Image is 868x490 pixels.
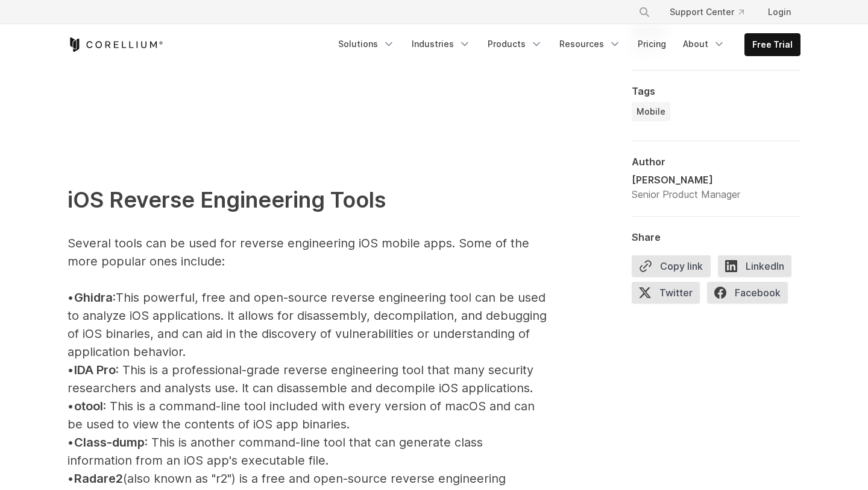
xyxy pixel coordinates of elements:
[68,37,163,52] a: Corellium Home
[68,186,386,213] span: iOS Reverse Engineering Tools
[718,255,791,277] span: LinkedIn
[637,106,665,118] span: Mobile
[552,33,628,55] a: Resources
[331,33,800,56] div: Navigation Menu
[624,1,800,23] div: Navigation Menu
[74,363,116,377] span: IDA Pro
[676,33,732,55] a: About
[632,282,700,304] span: Twitter
[660,1,753,23] a: Support Center
[745,34,800,56] a: Free Trial
[707,282,788,304] span: Facebook
[632,173,740,187] div: [PERSON_NAME]
[758,1,800,23] a: Login
[74,399,103,413] span: otool
[74,471,123,486] span: Radare2
[480,33,550,55] a: Products
[631,33,673,55] a: Pricing
[74,290,113,305] span: Ghidra
[634,1,655,23] button: Search
[113,290,116,305] span: :
[632,102,670,121] a: Mobile
[632,282,707,308] a: Twitter
[404,33,478,55] a: Industries
[632,255,711,277] button: Copy link
[632,156,800,168] div: Author
[718,255,799,282] a: LinkedIn
[632,187,740,202] div: Senior Product Manager
[331,33,402,55] a: Solutions
[632,231,800,243] div: Share
[632,85,800,97] div: Tags
[74,435,145,450] span: Class-dump
[707,282,795,308] a: Facebook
